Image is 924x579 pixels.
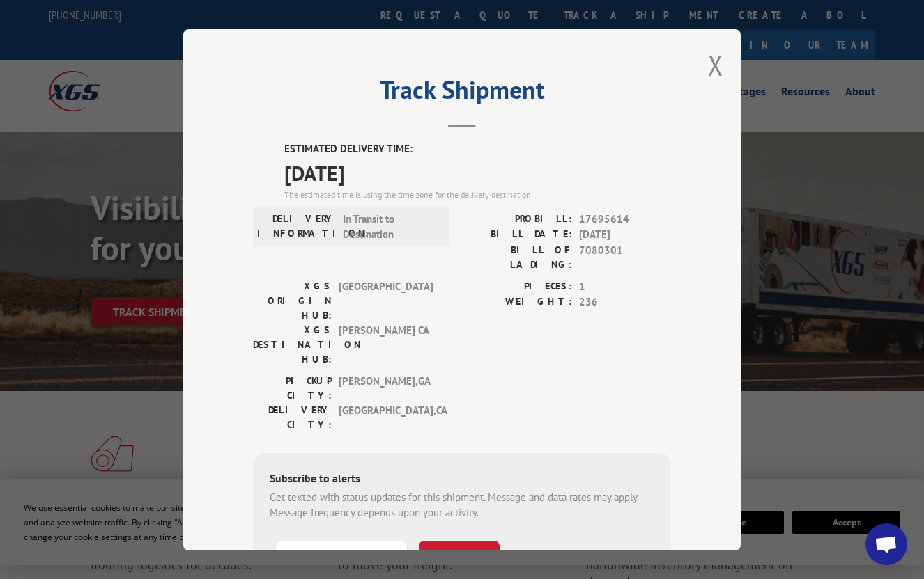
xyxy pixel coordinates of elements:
label: XGS DESTINATION HUB: [253,322,332,366]
div: The estimated time is using the time zone for the delivery destination. [284,188,671,200]
input: Phone Number [275,540,408,569]
span: 7080301 [579,242,671,271]
span: [GEOGRAPHIC_DATA] [339,278,433,322]
label: PICKUP CITY: [253,373,332,402]
span: [DATE] [284,157,671,188]
span: [PERSON_NAME] , GA [339,373,433,402]
span: 1 [579,278,671,294]
span: 17695614 [579,211,671,227]
button: Close modal [708,47,723,84]
label: PIECES: [462,278,572,294]
span: 236 [579,294,671,310]
div: Subscribe to alerts [270,469,654,489]
h2: Track Shipment [253,80,671,106]
label: BILL DATE: [462,227,572,243]
span: In Transit to Destination [343,211,437,242]
label: BILL OF LADING: [462,242,572,271]
div: Get texted with status updates for this shipment. Message and data rates may apply. Message frequ... [270,489,654,521]
span: [DATE] [579,227,671,243]
label: ESTIMATED DELIVERY TIME: [284,141,671,157]
label: XGS ORIGIN HUB: [253,278,332,322]
label: DELIVERY INFORMATION: [257,211,336,242]
label: PROBILL: [462,211,572,227]
label: WEIGHT: [462,294,572,310]
span: [PERSON_NAME] CA [339,322,433,366]
div: Open chat [865,523,907,565]
span: [GEOGRAPHIC_DATA] , CA [339,402,433,431]
label: DELIVERY CITY: [253,402,332,431]
button: SUBSCRIBE [419,540,500,569]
